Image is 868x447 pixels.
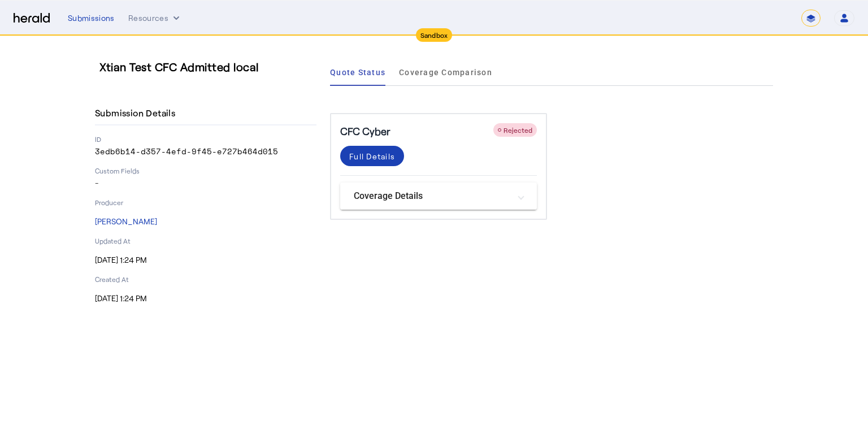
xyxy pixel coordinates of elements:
[340,146,404,166] button: Full Details
[340,123,390,139] h5: CFC Cyber
[14,13,50,24] img: Herald Logo
[99,59,321,75] h3: Xtian Test CFC Admitted local
[330,59,385,86] a: Quote Status
[399,68,492,76] span: Coverage Comparison
[128,12,182,24] button: Resources dropdown menu
[349,150,395,162] div: Full Details
[95,177,316,189] p: -
[68,12,115,24] div: Submissions
[95,216,316,227] p: [PERSON_NAME]
[354,189,510,203] mat-panel-title: Coverage Details
[504,126,532,134] span: Rejected
[95,134,316,144] p: ID
[95,254,316,266] p: [DATE] 1:24 PM
[416,28,453,42] div: Sandbox
[95,146,316,157] p: 3edb6b14-d357-4efd-9f45-e727b464d015
[330,68,385,76] span: Quote Status
[95,293,316,304] p: [DATE] 1:24 PM
[95,236,316,245] p: Updated At
[95,275,316,284] p: Created At
[340,183,537,210] mat-expansion-panel-header: Coverage Details
[95,166,316,175] p: Custom Fields
[399,59,492,86] a: Coverage Comparison
[95,106,180,120] h4: Submission Details
[95,198,316,207] p: Producer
